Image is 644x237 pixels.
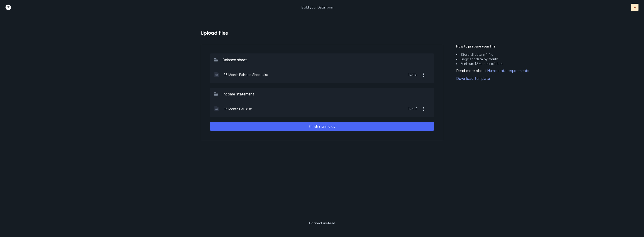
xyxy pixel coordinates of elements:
button: Connect instead [210,219,434,228]
p: Income statement [222,91,254,97]
p: 36 Month Balance Sheet.xlsx [224,72,269,78]
p: [DATE] [408,73,417,77]
h4: Upload files [201,29,443,37]
p: A [634,5,636,10]
li: Minimum 12 months of data [456,61,590,66]
h5: How to prepare your file [456,44,590,49]
p: Build your Data room [301,5,334,10]
p: Connect instead [309,220,335,226]
a: Download template [456,76,590,81]
p: 36 Month P&L.xlsx [224,106,252,112]
li: Store all data in 1 file [456,52,590,57]
p: [DATE] [408,107,417,111]
button: A [631,4,638,11]
p: Finish signing up [309,124,335,129]
p: Balance sheet [222,57,247,63]
a: Hum's data requirements [486,68,529,73]
li: Segment data by month [456,57,590,61]
button: Finish signing up [210,122,434,131]
div: Read more about [456,68,590,73]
